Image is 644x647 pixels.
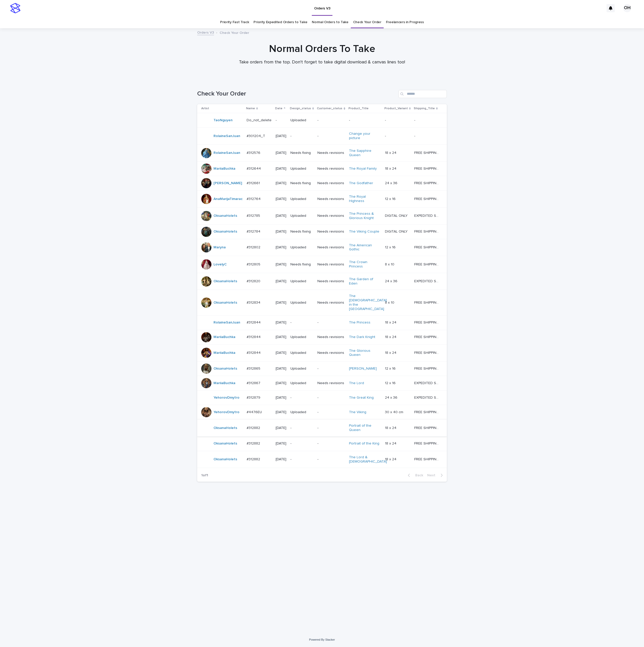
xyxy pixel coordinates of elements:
p: Uploaded [290,367,313,371]
a: The Great King [349,396,374,400]
a: Portrait of the Queen [349,424,381,432]
p: Uploaded [290,301,313,305]
p: - [276,118,286,123]
p: [DATE] [276,410,286,414]
a: The Princess [349,320,370,325]
tr: OksanaHolets #312882#312882 [DATE]--The Lord & [DEMOGRAPHIC_DATA] 18 x 2418 x 24 FREE SHIPPING - ... [197,451,447,468]
p: 18 x 24 [385,319,397,325]
p: [DATE] [276,396,286,400]
p: #312820 [247,278,261,284]
a: OksanaHolets [213,230,237,234]
p: 12 x 16 [385,244,397,250]
a: The Royal Family [349,167,377,171]
img: stacker-logo-s-only.png [10,3,20,13]
a: The Godfather [349,181,373,185]
p: - [317,367,345,371]
p: Needs revisions [317,301,345,305]
p: FREE SHIPPING - preview in 1-2 business days, after your approval delivery will take 5-10 b.d. [414,180,440,185]
p: DIGITAL ONLY [385,228,409,234]
a: OksanaHolets [213,457,237,462]
p: Needs revisions [317,214,345,218]
p: Needs revisions [317,262,345,267]
p: 18 x 24 [385,456,397,462]
p: #312661 [247,180,261,185]
p: 24 x 36 [385,278,398,284]
tr: Maryna #312802#312802 [DATE]UploadedNeeds revisionsThe American Gothic 12 x 1612 x 16 FREE SHIPPI... [197,239,447,256]
a: OksanaHolets [213,426,237,430]
a: Orders V3 [197,29,214,35]
p: - [290,426,313,430]
p: 30 x 40 cm [385,409,404,414]
a: The Lord [349,381,364,385]
h1: Normal Orders To Take [197,43,447,55]
tr: [PERSON_NAME] #312661#312661 [DATE]Needs fixingNeeds revisionsThe Godfather 24 x 3624 x 36 FREE S... [197,176,447,191]
p: Name [246,106,255,111]
p: [DATE] [276,151,286,155]
p: [DATE] [276,457,286,462]
p: #312834 [247,300,261,305]
p: - [290,134,313,138]
p: Uploaded [290,335,313,339]
a: YehorovDmytro [213,410,239,414]
p: Needs revisions [317,381,345,385]
a: RolaineSanJuan [213,151,240,155]
tr: MariiaBuchka #312867#312867 [DATE]UploadedNeeds revisionsThe Lord 12 x 1612 x 16 EXPEDITED SHIPPI... [197,376,447,390]
p: [DATE] [276,426,286,430]
p: Product_Title [348,106,369,111]
p: FREE SHIPPING - preview in 1-2 business days, after your approval delivery will take 5-10 b.d. [414,150,440,155]
p: [DATE] [276,301,286,305]
a: TaoNguyen [213,118,233,123]
a: Normal Orders to Take [312,16,348,28]
a: RolaineSanJuan [213,134,240,138]
p: 24 x 36 [385,395,398,400]
p: Date [275,106,283,111]
p: Artist [201,106,209,111]
p: Check Your Order [220,30,249,35]
a: Portrait of the King [349,441,379,446]
p: Uploaded [290,214,313,218]
tr: OksanaHolets #312834#312834 [DATE]UploadedNeeds revisionsThe [DEMOGRAPHIC_DATA] in the [GEOGRAPHI... [197,290,447,315]
a: [PERSON_NAME] [213,181,242,185]
p: 18 x 24 [385,350,397,355]
a: Check Your Order [353,16,381,28]
p: FREE SHIPPING - preview in 1-2 business days, after your approval delivery will take 5-10 b.d. [414,228,440,234]
tr: RolaineSanJuan #312576#312576 [DATE]Needs fixingNeeds revisionsThe Sapphire Queen 18 x 2418 x 24 ... [197,144,447,161]
tr: OksanaHolets #312820#312820 [DATE]UploadedNeeds revisionsThe Garden of Eden 24 x 3624 x 36 EXPEDI... [197,273,447,290]
p: - [290,441,313,446]
p: [DATE] [276,441,286,446]
p: [DATE] [276,351,286,355]
p: Needs fixing [290,151,313,155]
p: Take orders from the top. Don't forget to take digital download & canvas lines too! [220,60,424,65]
p: #4476EU [247,409,263,414]
tr: TaoNguyen Do_not_deleteDo_not_delete -Uploaded---- -- [197,113,447,128]
div: Search [398,90,447,98]
span: Next [427,474,438,477]
p: [DATE] [276,367,286,371]
a: The Sapphire Queen [349,149,381,157]
p: - [317,320,345,325]
a: Change your picture [349,132,381,140]
a: The Viking Couple [349,230,379,234]
p: #312882 [247,456,261,462]
p: #312882 [247,440,261,446]
p: - [317,410,345,414]
p: 8 x 10 [385,300,395,305]
p: Customer_status [317,106,342,111]
a: The Lord & [DEMOGRAPHIC_DATA] [349,455,387,464]
p: Needs revisions [317,167,345,171]
p: #312764 [247,196,262,201]
p: Needs revisions [317,335,345,339]
a: AnaMarijaTimarac [213,197,243,201]
tr: OksanaHolets #312784#312784 [DATE]Needs fixingNeeds revisionsThe Viking Couple DIGITAL ONLYDIGITA... [197,224,447,239]
p: Do_not_delete [247,117,273,123]
p: - [414,133,416,138]
p: #301204_T [247,133,266,138]
p: FREE SHIPPING - preview in 1-2 business days, after your approval delivery will take 5-10 b.d. [414,350,440,355]
button: Back [404,473,425,478]
p: 8 x 10 [385,261,395,267]
a: The Viking [349,410,366,414]
p: [DATE] [276,279,286,284]
p: FREE SHIPPING - preview in 1-2 business days, after your approval delivery will take 5-10 b.d. [414,319,440,325]
p: Needs revisions [317,245,345,250]
p: FREE SHIPPING - preview in 1-2 business days, after your approval delivery will take 5-10 b.d. [414,196,440,201]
